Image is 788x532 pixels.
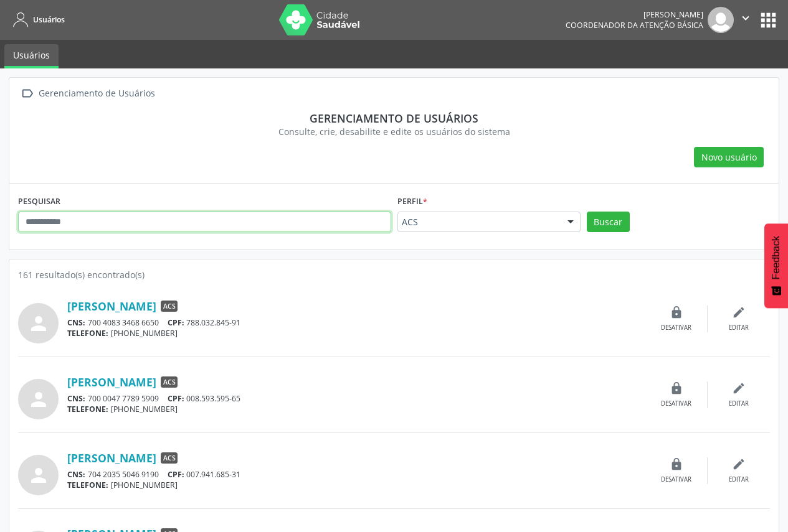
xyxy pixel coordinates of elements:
i: lock [670,457,683,471]
div: 700 4083 3468 6650 788.032.845-91 [67,317,645,328]
a: [PERSON_NAME] [67,451,156,465]
div: Editar [729,324,749,332]
span: Usuários [33,14,65,25]
button: Novo usuário [694,147,764,168]
i: edit [732,381,746,395]
div: [PHONE_NUMBER] [67,480,645,490]
i: edit [732,306,746,319]
div: Consulte, crie, desabilite e edite os usuários do sistema [27,125,761,138]
i:  [18,85,36,103]
button: apps [757,9,779,31]
label: Perfil [397,192,427,212]
span: CNS: [67,393,85,404]
span: TELEFONE: [67,480,108,490]
div: Desativar [661,399,691,408]
i: person [27,312,50,335]
span: TELEFONE: [67,328,108,338]
button: Buscar [587,212,630,233]
a:  Gerenciamento de Usuários [18,85,157,103]
span: CPF: [168,317,184,328]
i:  [739,11,752,25]
div: [PERSON_NAME] [566,9,703,20]
span: CPF: [168,393,184,404]
span: ACS [161,301,178,312]
div: 704 2035 5046 9190 007.941.685-31 [67,469,645,480]
div: Gerenciamento de Usuários [36,85,157,103]
a: [PERSON_NAME] [67,299,156,313]
span: Feedback [771,236,782,279]
span: CNS: [67,469,85,480]
i: person [27,464,50,487]
a: Usuários [4,44,59,68]
button:  [734,7,757,33]
div: 700 0047 7789 5909 008.593.595-65 [67,393,645,404]
div: Gerenciamento de usuários [27,111,761,125]
a: Usuários [9,9,65,30]
div: [PHONE_NUMBER] [67,404,645,414]
i: edit [732,457,746,471]
div: [PHONE_NUMBER] [67,328,645,338]
div: Desativar [661,475,691,484]
label: PESQUISAR [18,192,60,212]
span: ACS [161,452,178,464]
span: CPF: [168,469,184,480]
img: img [708,7,734,33]
span: Novo usuário [701,151,757,164]
span: Coordenador da Atenção Básica [566,20,703,30]
span: ACS [161,376,178,388]
button: Feedback - Mostrar pesquisa [764,223,788,308]
i: lock [670,381,683,395]
span: TELEFONE: [67,404,108,414]
div: 161 resultado(s) encontrado(s) [18,268,770,281]
div: Editar [729,399,749,408]
a: [PERSON_NAME] [67,375,156,389]
div: Desativar [661,324,691,332]
div: Editar [729,475,749,484]
i: person [27,388,50,411]
span: CNS: [67,317,85,328]
span: ACS [402,216,555,228]
i: lock [670,306,683,319]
